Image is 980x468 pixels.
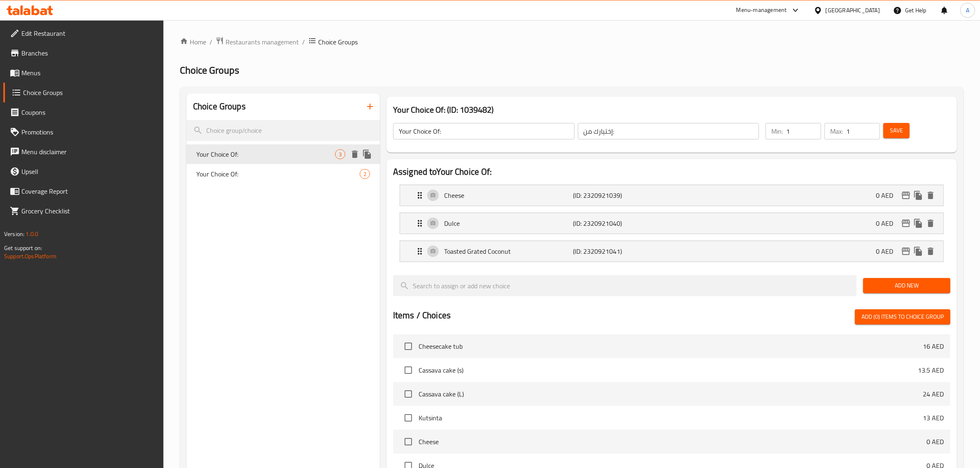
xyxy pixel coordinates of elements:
[863,278,950,293] button: Add New
[393,181,950,209] li: Expand
[923,341,944,351] p: 16 AED
[419,437,926,447] span: Cheese
[226,37,299,47] span: Restaurants management
[400,338,417,355] span: Select choice
[3,162,164,181] a: Upsell
[3,142,164,162] a: Menu disclaimer
[573,218,659,228] p: (ID: 2320921040)
[4,243,42,253] span: Get support on:
[361,148,373,160] button: duplicate
[771,126,783,136] p: Min:
[186,144,380,164] div: Your Choice Of:3deleteduplicate
[318,37,358,47] span: Choice Groups
[3,83,164,102] a: Choice Groups
[444,246,573,256] p: Toasted Grated Coconut
[400,385,417,403] span: Select choice
[216,37,299,47] a: Restaurants management
[912,217,924,229] button: duplicate
[3,102,164,122] a: Coupons
[196,169,360,179] span: Your Choice Of:
[186,164,380,184] div: Your Choice Of:2
[573,246,659,256] p: (ID: 2320921041)
[400,433,417,450] span: Select choice
[400,185,943,206] div: Expand
[186,120,380,141] input: search
[419,389,923,399] span: Cassava cake (L)
[923,389,944,399] p: 24 AED
[21,107,157,117] span: Coupons
[21,48,157,58] span: Branches
[335,151,345,158] span: 3
[890,125,903,136] span: Save
[180,37,206,47] a: Home
[180,61,239,79] span: Choice Groups
[923,413,944,423] p: 13 AED
[855,309,950,324] button: Add (0) items to choice group
[966,6,969,15] span: A
[3,23,164,43] a: Edit Restaurant
[883,123,910,138] button: Save
[335,149,345,159] div: Choices
[4,229,24,239] span: Version:
[444,190,573,200] p: Cheese
[736,5,787,15] div: Menu-management
[900,245,912,257] button: edit
[302,37,305,47] li: /
[419,341,923,351] span: Cheesecake tub
[21,147,157,157] span: Menu disclaimer
[21,127,157,137] span: Promotions
[861,312,944,322] span: Add (0) items to choice group
[349,148,361,160] button: delete
[393,275,857,296] input: search
[393,103,950,116] h3: Your Choice Of: (ID: 1039482)
[180,37,964,47] nav: breadcrumb
[3,201,164,221] a: Grocery Checklist
[830,126,843,136] p: Max:
[924,189,937,202] button: delete
[393,166,950,178] h2: Assigned to Your Choice Of:
[876,190,900,200] p: 0 AED
[926,437,944,447] p: 0 AED
[900,217,912,229] button: edit
[3,63,164,83] a: Menus
[21,167,157,176] span: Upsell
[900,189,912,202] button: edit
[912,245,924,257] button: duplicate
[4,251,56,262] a: Support.OpsPlatform
[393,209,950,237] li: Expand
[193,100,246,113] h2: Choice Groups
[3,181,164,201] a: Coverage Report
[826,6,880,15] div: [GEOGRAPHIC_DATA]
[393,237,950,265] li: Expand
[21,206,157,216] span: Grocery Checklist
[444,218,573,228] p: Dulce
[3,43,164,63] a: Branches
[21,28,157,38] span: Edit Restaurant
[400,409,417,426] span: Select choice
[876,246,900,256] p: 0 AED
[918,365,944,375] p: 13.5 AED
[196,149,335,159] span: Your Choice Of:
[419,413,923,423] span: Kutsinta
[26,229,38,239] span: 1.0.0
[393,309,451,322] h2: Items / Choices
[3,122,164,142] a: Promotions
[400,241,943,262] div: Expand
[912,189,924,202] button: duplicate
[924,217,937,229] button: delete
[400,213,943,234] div: Expand
[210,37,212,47] li: /
[360,169,370,179] div: Choices
[924,245,937,257] button: delete
[400,361,417,379] span: Select choice
[876,218,900,228] p: 0 AED
[870,280,944,291] span: Add New
[23,88,157,97] span: Choice Groups
[419,365,918,375] span: Cassava cake (s)
[573,190,659,200] p: (ID: 2320921039)
[21,68,157,78] span: Menus
[360,170,370,178] span: 2
[21,186,157,196] span: Coverage Report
